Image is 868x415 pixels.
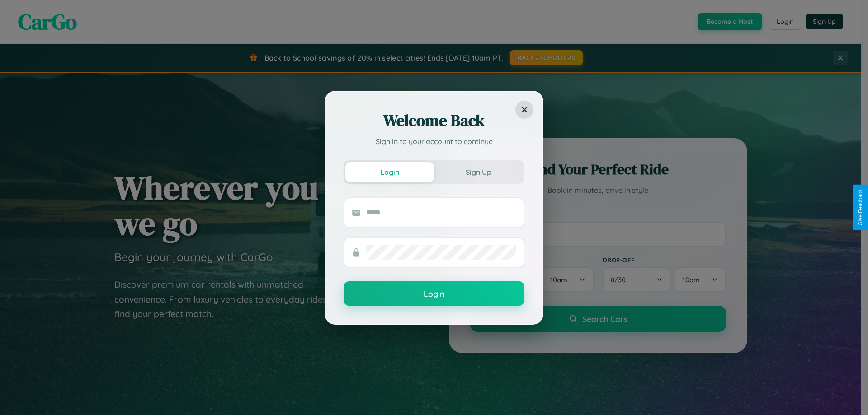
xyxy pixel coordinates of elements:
[857,189,863,226] div: Give Feedback
[345,162,434,182] button: Login
[344,281,524,306] button: Login
[344,136,524,147] p: Sign in to your account to continue
[434,162,523,182] button: Sign Up
[344,110,524,131] h2: Welcome Back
